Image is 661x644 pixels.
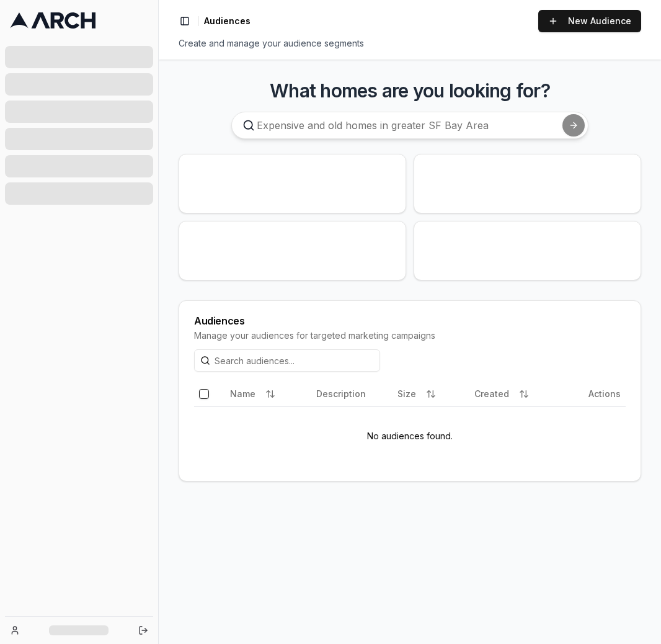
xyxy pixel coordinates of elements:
[474,384,563,404] div: Created
[135,622,152,639] button: Log out
[204,15,251,27] nav: breadcrumb
[179,37,641,50] div: Create and manage your audience segments
[568,382,626,406] th: Actions
[204,15,251,27] span: Audiences
[179,79,641,102] h3: What homes are you looking for?
[194,329,626,342] div: Manage your audiences for targeted marketing campaigns
[231,112,588,139] input: Expensive and old homes in greater SF Bay Area
[194,316,626,326] div: Audiences
[230,384,306,404] div: Name
[538,10,641,32] a: New Audience
[397,384,464,404] div: Size
[194,406,626,466] td: No audiences found.
[194,349,380,372] input: Search audiences...
[311,382,393,406] th: Description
